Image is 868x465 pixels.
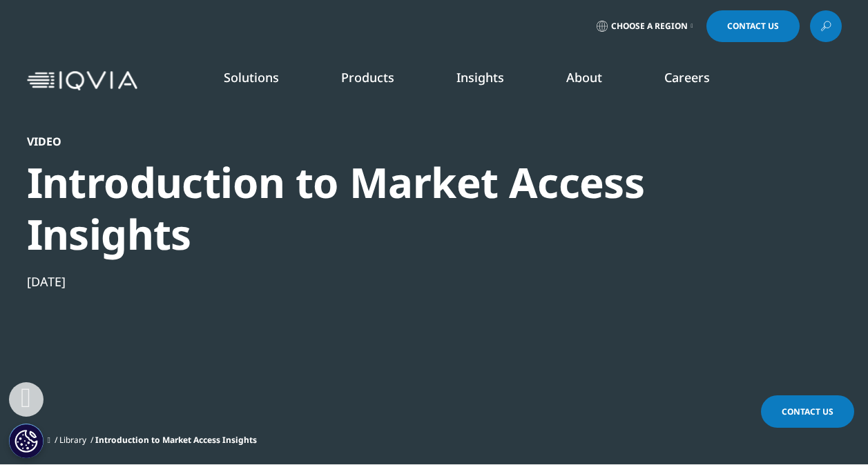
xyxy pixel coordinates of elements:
[664,69,710,86] a: Careers
[566,69,602,86] a: About
[341,69,394,86] a: Products
[706,10,800,42] a: Contact Us
[611,21,688,32] span: Choose a Region
[761,395,854,428] a: Contact Us
[27,135,767,148] div: Video
[27,71,137,91] img: IQVIA Healthcare Information Technology and Pharma Clinical Research Company
[27,157,767,260] div: Introduction to Market Access Insights
[782,406,833,417] span: Contact Us
[9,424,44,458] button: Cookie Settings
[27,273,767,290] div: [DATE]
[95,434,257,446] span: Introduction to Market Access Insights
[456,69,504,86] a: Insights
[224,69,279,86] a: Solutions
[59,434,86,446] a: Library
[727,22,779,30] span: Contact Us
[143,48,842,113] nav: Primary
